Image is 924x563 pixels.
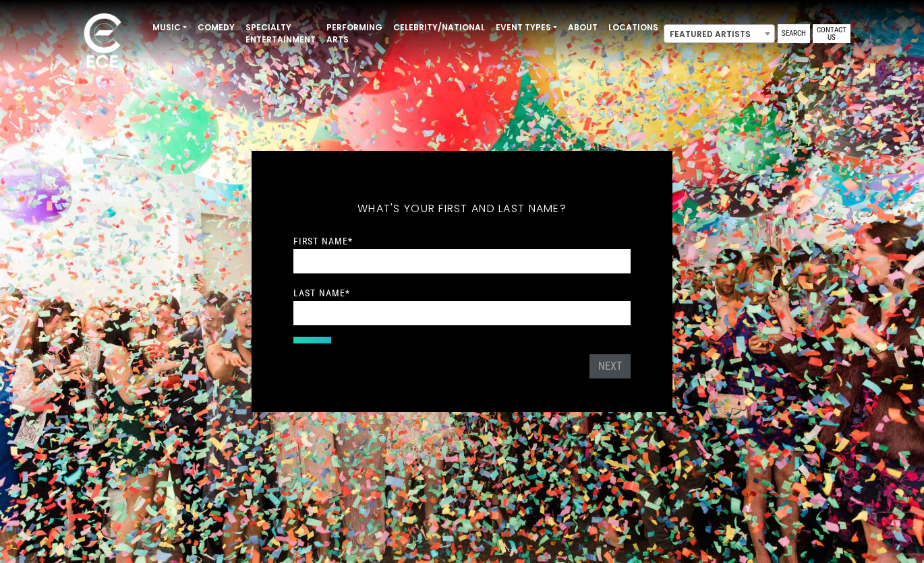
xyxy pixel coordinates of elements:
[321,16,388,51] a: Performing Arts
[388,16,490,39] a: Celebrity/National
[778,24,810,43] a: Search
[192,16,240,39] a: Comedy
[293,185,631,233] h5: What's your first and last name?
[813,24,850,43] a: Contact Us
[293,235,353,247] label: First Name
[293,287,350,299] label: Last Name
[664,25,774,44] span: Featured Artists
[147,16,192,39] a: Music
[490,16,562,39] a: Event Types
[69,9,136,75] img: ece_new_logo_whitev2-1.png
[664,24,775,43] span: Featured Artists
[240,16,321,51] a: Specialty Entertainment
[562,16,603,39] a: About
[603,16,664,39] a: Locations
